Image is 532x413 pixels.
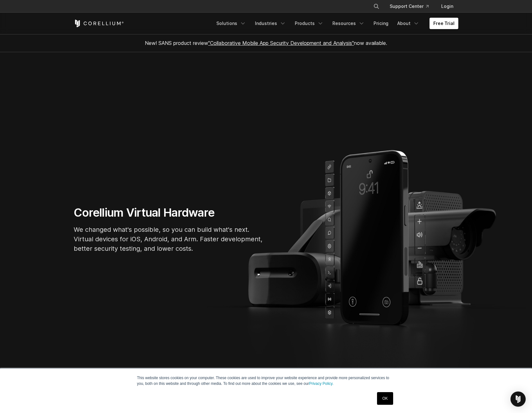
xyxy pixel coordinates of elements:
[145,40,387,46] span: New! SANS product review now available.
[208,40,354,46] a: "Collaborative Mobile App Security Development and Analysis"
[74,20,124,27] a: Corellium Home
[366,1,458,12] div: Navigation Menu
[510,391,526,407] div: Open Intercom Messenger
[213,18,250,29] a: Solutions
[309,381,333,386] a: Privacy Policy.
[137,375,395,386] p: This website stores cookies on your computer. These cookies are used to improve your website expe...
[370,18,392,29] a: Pricing
[385,1,434,12] a: Support Center
[74,225,263,253] p: We changed what's possible, so you can build what's next. Virtual devices for iOS, Android, and A...
[371,1,382,12] button: Search
[430,18,458,29] a: Free Trial
[393,18,423,29] a: About
[74,206,263,220] h1: Corellium Virtual Hardware
[329,18,368,29] a: Resources
[436,1,458,12] a: Login
[291,18,327,29] a: Products
[213,18,458,29] div: Navigation Menu
[377,392,393,405] a: OK
[251,18,290,29] a: Industries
